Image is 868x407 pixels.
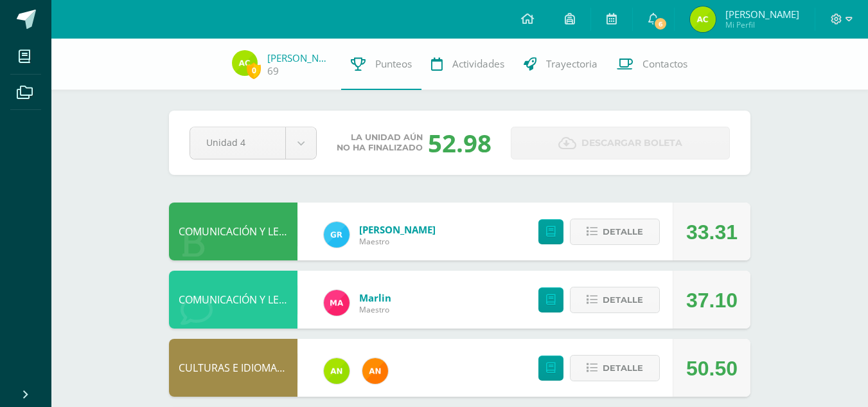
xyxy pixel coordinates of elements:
[359,223,436,236] a: [PERSON_NAME]
[324,222,350,248] img: 47e0c6d4bfe68c431262c1f147c89d8f.png
[359,236,436,247] span: Maestro
[686,203,738,261] div: 33.31
[169,271,297,329] div: COMUNICACIÓN Y LENGUAJE, IDIOMA EXTRANJERO
[421,39,514,90] a: Actividades
[206,127,269,158] span: Unidad 4
[362,358,388,384] img: fc6731ddebfef4a76f049f6e852e62c4.png
[642,57,687,71] span: Contactos
[653,17,668,31] span: 6
[690,6,716,32] img: f57f0b4b745e228f0935e65407e8e9fe.png
[570,219,660,245] button: Detalle
[375,57,412,71] span: Punteos
[725,19,799,30] span: Mi Perfil
[686,271,738,329] div: 37.10
[247,62,261,78] span: 0
[359,291,391,304] a: Marlin
[169,203,297,260] div: COMUNICACIÓN Y LENGUAJE, IDIOMA ESPAÑOL
[581,127,682,159] span: Descargar boleta
[337,132,423,153] span: La unidad aún no ha finalizado
[341,39,421,90] a: Punteos
[725,8,799,21] span: [PERSON_NAME]
[267,64,279,78] a: 69
[603,220,643,244] span: Detalle
[428,126,492,159] div: 52.98
[232,50,258,76] img: f57f0b4b745e228f0935e65407e8e9fe.png
[324,358,350,384] img: 122d7b7bf6a5205df466ed2966025dea.png
[452,57,504,71] span: Actividades
[607,39,697,90] a: Contactos
[359,304,391,315] span: Maestro
[603,356,643,380] span: Detalle
[570,355,660,381] button: Detalle
[190,127,316,159] a: Unidad 4
[324,290,350,316] img: ca51be06ee6568e83a4be8f0f0221dfb.png
[570,287,660,313] button: Detalle
[603,288,643,312] span: Detalle
[169,339,297,397] div: CULTURAS E IDIOMAS MAYAS, GARÍFUNA O XINCA
[686,339,738,397] div: 50.50
[546,57,598,71] span: Trayectoria
[514,39,607,90] a: Trayectoria
[267,51,332,64] a: [PERSON_NAME]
